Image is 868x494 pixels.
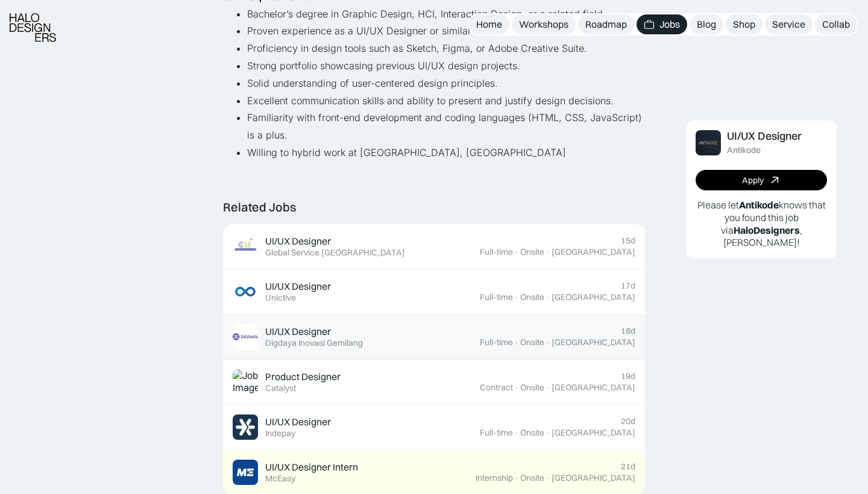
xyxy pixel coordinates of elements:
[546,383,550,393] div: ·
[514,473,519,483] div: ·
[621,416,635,427] div: 20d
[727,130,802,143] div: UI/UX Designer
[265,474,295,484] div: McEasy
[512,14,576,34] a: Workshops
[815,14,857,34] a: Collab
[546,337,550,348] div: ·
[514,247,519,257] div: ·
[265,293,296,303] div: Unictive
[520,383,544,393] div: Onsite
[247,57,645,75] li: Strong portfolio showcasing previous UI/UX design projects.
[265,383,296,393] div: Catalyst
[585,18,627,31] div: Roadmap
[696,130,721,155] img: Job Image
[480,428,513,438] div: Full-time
[223,224,645,269] a: Job ImageUI/UX DesignerGlobal Service [GEOGRAPHIC_DATA]15dFull-time·Onsite·[GEOGRAPHIC_DATA]
[552,247,635,257] div: [GEOGRAPHIC_DATA]
[476,18,502,31] div: Home
[514,337,519,348] div: ·
[546,292,550,302] div: ·
[247,109,645,144] li: Familiarity with front-end development and coding languages (HTML, CSS, JavaScript) is a plus.
[514,292,519,302] div: ·
[247,5,645,23] li: Bachelor’s degree in Graphic Design, HCI, Interaction Design, or a related field.
[519,18,568,31] div: Workshops
[247,92,645,110] li: Excellent communication skills and ability to present and justify design decisions.
[480,292,513,302] div: Full-time
[621,236,635,246] div: 15d
[578,14,634,34] a: Roadmap
[726,14,763,34] a: Shop
[621,371,635,381] div: 19d
[223,360,645,405] a: Job ImageProduct DesignerCatalyst19dContract·Onsite·[GEOGRAPHIC_DATA]
[697,18,716,31] div: Blog
[772,18,805,31] div: Service
[514,383,519,393] div: ·
[733,18,755,31] div: Shop
[265,338,363,348] div: Digdaya Inovasi Gemilang
[223,269,645,314] a: Job ImageUI/UX DesignerUnictive17dFull-time·Onsite·[GEOGRAPHIC_DATA]
[233,324,258,349] img: Job Image
[696,170,827,190] a: Apply
[520,292,544,302] div: Onsite
[552,473,635,483] div: [GEOGRAPHIC_DATA]
[520,337,544,348] div: Onsite
[223,200,296,214] div: Related Jobs
[480,337,513,348] div: Full-time
[621,281,635,291] div: 17d
[734,224,800,236] b: HaloDesigners
[739,199,779,211] b: Antikode
[480,247,513,257] div: Full-time
[520,428,544,438] div: Onsite
[233,414,258,440] img: Job Image
[520,247,544,257] div: Onsite
[552,337,635,348] div: [GEOGRAPHIC_DATA]
[265,416,331,428] div: UI/UX Designer
[696,199,827,249] p: Please let knows that you found this job via , [PERSON_NAME]!
[223,314,645,360] a: Job ImageUI/UX DesignerDigdaya Inovasi Gemilang18dFull-time·Onsite·[GEOGRAPHIC_DATA]
[476,473,513,483] div: Internship
[621,461,635,472] div: 21d
[822,18,850,31] div: Collab
[233,460,258,485] img: Job Image
[469,14,509,34] a: Home
[727,145,761,155] div: Antikode
[247,144,645,161] li: Willing to hybrid work at [GEOGRAPHIC_DATA], [GEOGRAPHIC_DATA]
[546,428,550,438] div: ·
[265,461,358,474] div: UI/UX Designer Intern
[265,428,295,439] div: Indepay
[265,370,341,383] div: Product Designer
[265,248,405,258] div: Global Service [GEOGRAPHIC_DATA]
[637,14,687,34] a: Jobs
[265,325,331,338] div: UI/UX Designer
[546,247,550,257] div: ·
[233,369,258,395] img: Job Image
[552,383,635,393] div: [GEOGRAPHIC_DATA]
[552,428,635,438] div: [GEOGRAPHIC_DATA]
[742,175,764,186] div: Apply
[546,473,550,483] div: ·
[520,473,544,483] div: Onsite
[552,292,635,302] div: [GEOGRAPHIC_DATA]
[265,235,331,248] div: UI/UX Designer
[233,234,258,259] img: Job Image
[247,40,645,57] li: Proficiency in design tools such as Sketch, Figma, or Adobe Creative Suite.
[247,22,645,40] li: Proven experience as a UI/UX Designer or similar role.
[621,326,635,336] div: 18d
[265,280,331,293] div: UI/UX Designer
[223,405,645,450] a: Job ImageUI/UX DesignerIndepay20dFull-time·Onsite·[GEOGRAPHIC_DATA]
[765,14,813,34] a: Service
[233,279,258,304] img: Job Image
[690,14,723,34] a: Blog
[480,383,513,393] div: Contract
[247,75,645,92] li: Solid understanding of user-centered design principles.
[659,18,680,31] div: Jobs
[514,428,519,438] div: ·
